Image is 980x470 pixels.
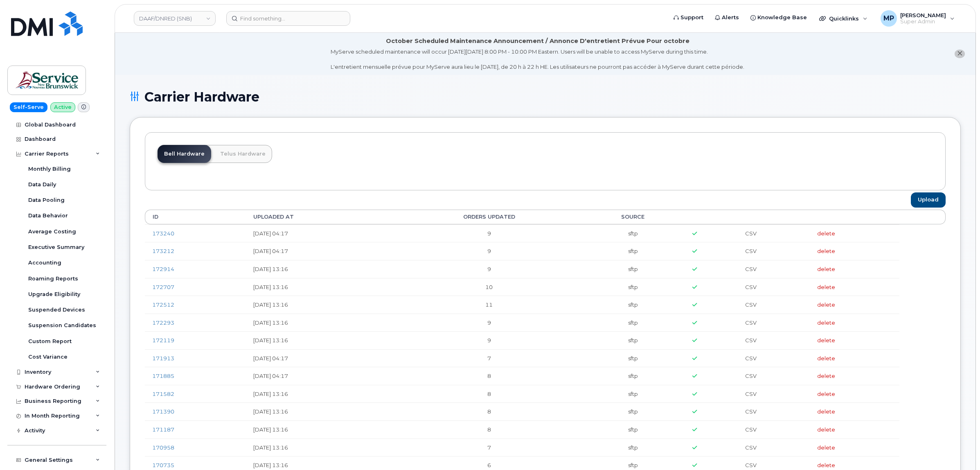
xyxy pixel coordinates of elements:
td: CSV [738,224,810,242]
td: CSV [738,349,810,367]
a: Telus Hardware [214,145,272,163]
td: 2025-09-22 04:17 [246,367,398,385]
td: 2025-09-22 04:17 [246,349,398,367]
a: 172512 [152,301,174,308]
a: delete [817,373,835,379]
i: Parsed at: 2025-09-29 04:42 [692,249,697,254]
td: CSV [738,296,810,314]
a: delete [817,426,835,433]
i: Parsed at: 2025-09-29 04:49 [692,231,697,236]
a: 171885 [152,373,174,379]
i: Parsed at: 2025-09-22 04:44 [692,356,697,361]
td: CSV [738,314,810,332]
td: 2025-09-16 13:16 [246,438,398,456]
td: 9 [398,331,581,349]
td: CSV [738,367,810,385]
h1: Carrier Hardware [130,90,961,104]
a: Bell Hardware [158,145,211,163]
a: Upload [911,192,946,208]
i: Parsed at: 2025-09-22 13:29 [692,338,697,343]
td: 9 [398,260,581,278]
td: sftp [581,260,685,278]
td: CSV [738,420,810,438]
td: CSV [738,402,810,420]
a: delete [817,230,835,237]
td: sftp [581,331,685,349]
a: delete [817,319,835,326]
a: 171390 [152,408,174,415]
div: October Scheduled Maintenance Announcement / Annonce D'entretient Prévue Pour octobre [386,37,689,45]
a: 172707 [152,284,174,290]
td: 2025-09-29 04:17 [246,242,398,260]
i: Parsed at: 2025-09-25 13:26 [692,285,697,290]
a: delete [817,408,835,415]
td: sftp [581,296,685,314]
button: close notification [955,50,965,58]
td: sftp [581,385,685,403]
td: 2025-09-22 13:16 [246,331,398,349]
td: 2025-09-23 13:16 [246,314,398,332]
a: delete [817,462,835,468]
div: MyServe scheduled maintenance will occur [DATE][DATE] 8:00 PM - 10:00 PM Eastern. Users will be u... [331,48,744,71]
a: delete [817,266,835,272]
td: 9 [398,224,581,242]
i: Parsed at: 2025-09-19 13:30 [692,391,697,397]
a: delete [817,391,835,397]
td: sftp [581,438,685,456]
td: sftp [581,349,685,367]
a: delete [817,444,835,451]
th: ORDERS UPDATED [398,210,581,224]
i: Parsed at: 2025-09-26 13:27 [692,267,697,272]
td: sftp [581,402,685,420]
i: Parsed at: 2025-09-22 04:39 [692,373,697,379]
td: 2025-09-29 04:17 [246,224,398,242]
i: Parsed at: 2025-09-17 13:32 [692,427,697,432]
td: 8 [398,402,581,420]
a: 170735 [152,462,174,468]
td: 8 [398,385,581,403]
td: 2025-09-24 13:16 [246,296,398,314]
a: 170958 [152,444,174,451]
td: CSV [738,242,810,260]
a: delete [817,355,835,362]
td: 7 [398,438,581,456]
a: 171582 [152,391,174,397]
i: Parsed at: 2025-09-23 13:26 [692,320,697,325]
td: 10 [398,278,581,296]
a: 172119 [152,337,174,343]
i: Parsed at: 2025-09-16 13:30 [692,445,697,450]
th: SOURCE [581,210,685,224]
td: sftp [581,367,685,385]
a: delete [817,337,835,343]
a: delete [817,301,835,308]
a: delete [817,248,835,254]
td: sftp [581,224,685,242]
td: sftp [581,242,685,260]
td: 8 [398,420,581,438]
i: Parsed at: 2025-09-18 13:26 [692,409,697,414]
td: sftp [581,420,685,438]
td: 2025-09-19 13:16 [246,385,398,403]
i: Parsed at: 2025-09-15 13:25 [692,463,697,468]
a: 171913 [152,355,174,362]
td: 2025-09-26 13:16 [246,260,398,278]
td: 8 [398,367,581,385]
td: 9 [398,242,581,260]
i: Parsed at: 2025-09-24 13:31 [692,302,697,307]
td: CSV [738,385,810,403]
td: CSV [738,278,810,296]
td: sftp [581,278,685,296]
td: 9 [398,314,581,332]
a: 173212 [152,248,174,254]
td: 7 [398,349,581,367]
th: UPLOADED AT [246,210,398,224]
a: 171187 [152,426,174,433]
th: ID [145,210,246,224]
a: delete [817,284,835,290]
td: 2025-09-25 13:16 [246,278,398,296]
a: 172293 [152,319,174,326]
a: 172914 [152,266,174,272]
td: 2025-09-18 13:16 [246,402,398,420]
td: sftp [581,314,685,332]
td: CSV [738,438,810,456]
